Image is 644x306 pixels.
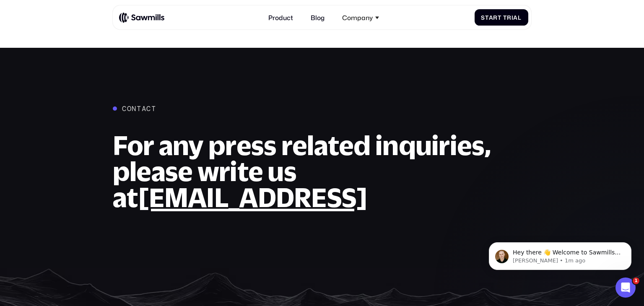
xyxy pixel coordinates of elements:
div: Company [342,14,373,21]
span: i [512,14,514,21]
iframe: Intercom live chat [615,277,636,298]
div: Company [338,9,384,26]
a: StartTrial [475,9,528,26]
span: r [507,14,512,21]
iframe: Intercom notifications message [476,225,644,283]
span: S [481,14,485,21]
span: 1 [633,277,639,284]
a: Blog [306,9,329,26]
h2: For any press related inquiries, please write us at [113,132,531,211]
span: l [518,14,522,21]
span: a [489,14,493,21]
span: t [498,14,501,21]
span: r [493,14,498,21]
div: Contact [122,104,156,113]
span: t [485,14,489,21]
span: a [513,14,518,21]
a: Product [263,9,298,26]
a: [EMAIL_ADDRESS] [138,182,367,213]
span: T [503,14,507,21]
